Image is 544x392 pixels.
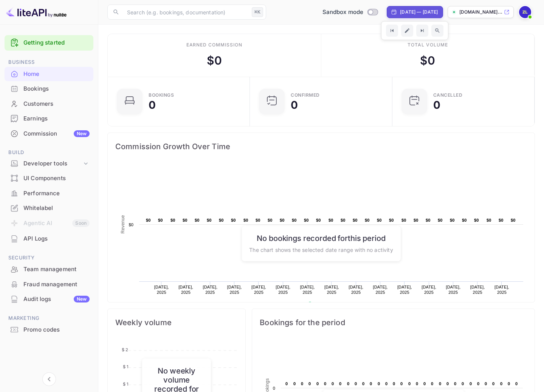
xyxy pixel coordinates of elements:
[5,97,93,111] a: Customers
[450,218,455,222] text: $0
[401,25,413,37] button: Edit date range
[5,262,93,277] div: Team management
[23,100,90,108] div: Customers
[5,111,93,125] a: Earnings
[280,218,285,222] text: $0
[74,130,90,137] div: New
[519,6,531,18] img: Zineb Lahrach
[23,295,90,304] div: Audit logs
[5,201,93,215] a: Whitelabel
[23,189,90,198] div: Performance
[23,235,90,243] div: API Logs
[158,218,163,222] text: $0
[219,218,224,222] text: $0
[23,130,90,138] div: Commission
[389,218,394,222] text: $0
[499,218,504,222] text: $0
[273,386,275,390] text: 0
[5,292,93,306] a: Audit logsNew
[393,381,395,386] text: 0
[292,218,297,222] text: $0
[149,93,174,97] div: Bookings
[243,218,248,222] text: $0
[5,35,93,51] div: Getting started
[5,171,93,186] div: UI Components
[386,25,398,37] button: Go to previous time period
[23,85,90,93] div: Bookings
[123,381,128,387] tspan: $ 1
[355,381,357,386] text: 0
[5,323,93,337] div: Promo codes
[316,218,321,222] text: $0
[370,381,372,386] text: 0
[5,262,93,276] a: Team management
[431,25,443,37] button: Zoom out time range
[23,280,90,289] div: Fraud management
[416,381,418,386] text: 0
[5,58,93,66] span: Business
[252,7,263,17] div: ⌘K
[365,218,370,222] text: $0
[438,218,443,222] text: $0
[122,347,128,352] tspan: $ 2
[5,201,93,216] div: Whitelabel
[324,381,326,386] text: 0
[74,296,90,302] div: New
[324,285,339,295] text: [DATE], 2025
[416,25,428,37] button: Go to next time period
[23,114,90,123] div: Earnings
[23,70,90,79] div: Home
[373,285,388,295] text: [DATE], 2025
[5,186,93,200] a: Performance
[353,218,358,222] text: $0
[341,218,346,222] text: $0
[5,67,93,82] div: Home
[459,9,502,15] p: [DOMAIN_NAME]...
[5,148,93,157] span: Build
[322,8,364,17] span: Sandbox mode
[301,381,303,386] text: 0
[362,381,364,386] text: 0
[178,285,193,295] text: [DATE], 2025
[170,218,175,222] text: $0
[268,218,273,222] text: $0
[422,285,436,295] text: [DATE], 2025
[431,381,433,386] text: 0
[304,218,309,222] text: $0
[207,52,222,69] div: $ 0
[5,171,93,185] a: UI Components
[385,381,387,386] text: 0
[146,218,151,222] text: $0
[408,42,448,48] div: Total volume
[293,381,296,386] text: 0
[423,381,426,386] text: 0
[23,326,90,334] div: Promo codes
[6,6,67,18] img: LiteAPI logo
[439,381,441,386] text: 0
[5,292,93,307] div: Audit logsNew
[515,381,518,386] text: 0
[5,67,93,81] a: Home
[329,218,333,222] text: $0
[349,285,363,295] text: [DATE], 2025
[426,218,431,222] text: $0
[300,285,315,295] text: [DATE], 2025
[397,285,412,295] text: [DATE], 2025
[251,285,266,295] text: [DATE], 2025
[115,140,527,153] span: Commission Growth Over Time
[5,277,93,291] a: Fraud management
[5,323,93,336] a: Promo codes
[339,381,341,386] text: 0
[183,218,188,222] text: $0
[470,285,485,295] text: [DATE], 2025
[5,231,93,246] div: API Logs
[316,381,319,386] text: 0
[5,157,93,170] div: Developer tools
[477,381,479,386] text: 0
[5,127,93,141] div: CommissionNew
[291,93,320,97] div: Confirmed
[332,381,334,386] text: 0
[5,277,93,292] div: Fraud management
[446,285,460,295] text: [DATE], 2025
[378,381,380,386] text: 0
